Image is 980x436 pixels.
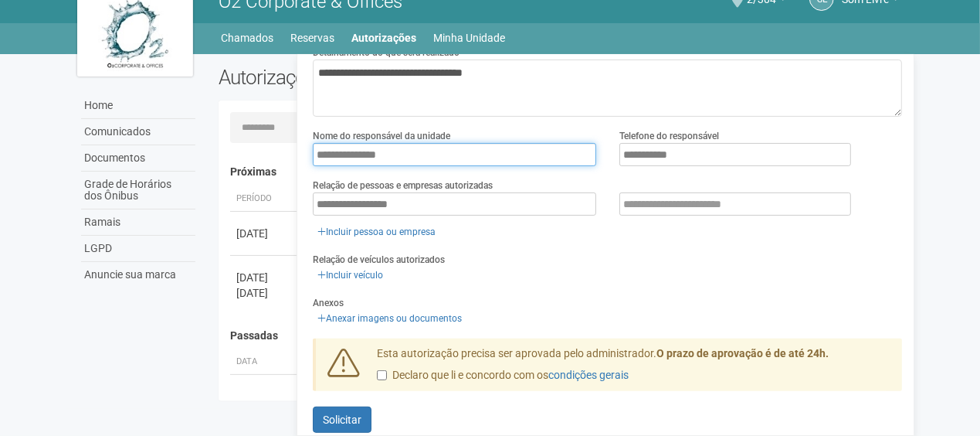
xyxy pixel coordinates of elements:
div: [DATE] [236,285,293,301]
a: Anexar imagens ou documentos [313,310,466,327]
th: Data [230,349,300,375]
span: Solicitar [323,414,361,426]
a: Incluir veículo [313,267,388,284]
label: Nome do responsável da unidade [313,129,450,143]
h4: Passadas [230,330,892,342]
th: Período [230,186,300,212]
div: [DATE] [236,226,293,241]
strong: O prazo de aprovação é de até 24h. [656,347,829,359]
a: Chamados [222,27,274,49]
div: Esta autorização precisa ser aprovada pelo administrador. [365,346,903,391]
a: Documentos [81,145,195,172]
label: Relação de veículos autorizados [313,253,445,267]
a: Autorizações [352,27,417,49]
label: Relação de pessoas e empresas autorizadas [313,179,493,192]
a: Comunicados [81,119,195,145]
label: Telefone do responsável [619,129,719,143]
a: Anuncie sua marca [81,262,195,288]
a: Reservas [291,27,335,49]
a: condições gerais [548,369,629,381]
input: Declaro que li e concordo com oscondições gerais [377,370,387,380]
div: [DATE] [236,270,293,285]
div: [DATE] [236,389,293,404]
a: LGPD [81,236,195,262]
label: Declaro que li e concordo com os [377,368,629,383]
a: Minha Unidade [434,27,506,49]
a: Grade de Horários dos Ônibus [81,172,195,209]
a: Ramais [81,209,195,236]
h2: Autorizações [219,66,549,89]
h4: Próximas [230,166,892,178]
button: Solicitar [313,407,371,433]
label: Anexos [313,296,344,310]
a: Home [81,93,195,119]
a: Incluir pessoa ou empresa [313,223,440,240]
